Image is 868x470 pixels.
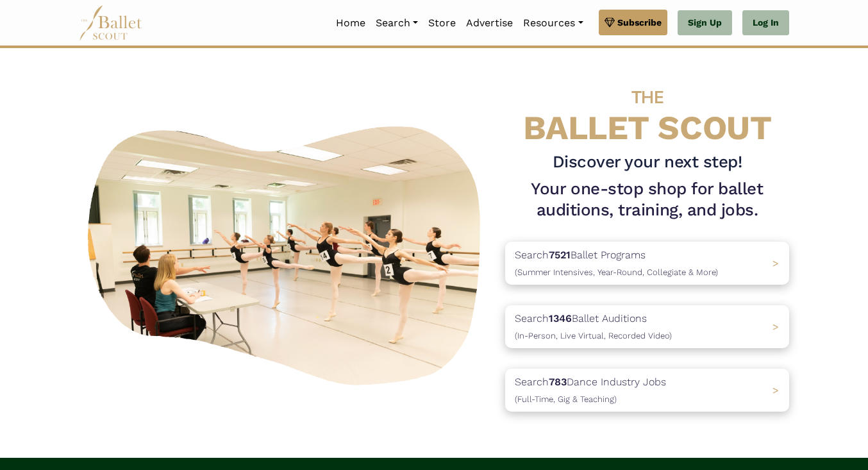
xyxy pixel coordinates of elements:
p: Search Ballet Programs [515,247,718,280]
a: Home [331,10,371,37]
b: 1346 [549,312,572,324]
p: Search Dance Industry Jobs [515,374,666,407]
a: Log In [742,10,789,36]
a: Search7521Ballet Programs(Summer Intensives, Year-Round, Collegiate & More)> [505,242,789,285]
h3: Discover your next step! [505,151,789,173]
span: > [772,384,779,396]
b: 7521 [549,249,571,261]
img: gem.svg [605,15,615,29]
span: (In-Person, Live Virtual, Recorded Video) [515,331,672,340]
span: Subscribe [617,15,662,29]
a: Sign Up [678,10,732,36]
span: (Summer Intensives, Year-Round, Collegiate & More) [515,267,718,277]
a: Search1346Ballet Auditions(In-Person, Live Virtual, Recorded Video) > [505,305,789,348]
a: Search783Dance Industry Jobs(Full-Time, Gig & Teaching) > [505,369,789,412]
span: > [772,321,779,333]
a: Store [423,10,461,37]
a: Advertise [461,10,518,37]
b: 783 [549,376,567,388]
img: A group of ballerinas talking to each other in a ballet studio [79,114,495,392]
span: THE [631,87,664,108]
h1: Your one-stop shop for ballet auditions, training, and jobs. [505,178,789,222]
span: > [772,257,779,269]
h4: BALLET SCOUT [505,74,789,146]
a: Subscribe [599,10,667,35]
a: Search [371,10,423,37]
span: (Full-Time, Gig & Teaching) [515,394,617,404]
p: Search Ballet Auditions [515,310,672,343]
a: Resources [518,10,588,37]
